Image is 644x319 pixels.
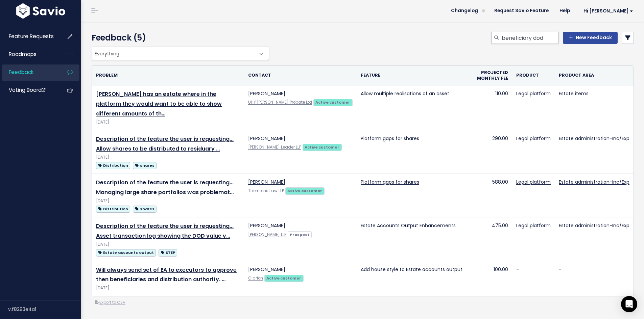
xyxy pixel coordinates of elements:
[159,248,177,257] a: STEP
[583,8,633,14] span: Hi [PERSON_NAME]
[501,32,559,44] input: Search feedback...
[244,66,357,85] th: Contact
[248,179,285,185] a: [PERSON_NAME]
[554,6,575,16] a: Help
[92,32,266,44] h4: Feedback (5)
[248,100,312,105] a: UHY [PERSON_NAME] Probate Ltd
[96,162,130,169] span: Distribution
[290,232,309,237] strong: Prospect
[248,266,285,273] a: [PERSON_NAME]
[621,296,637,312] div: Open Intercom Messenger
[248,135,285,142] a: [PERSON_NAME]
[2,29,56,44] a: Feature Requests
[96,248,156,257] a: Estate accounts output
[516,135,551,142] a: Legal platform
[96,205,130,213] a: Distribution
[8,300,81,318] div: v.f8293e4a1
[248,232,286,237] a: [PERSON_NAME] LLP
[467,130,512,174] td: 290.00
[303,143,342,150] a: Active customer
[96,179,234,196] a: Description of the feature the user is requesting... Managing large share portfolios was problemat…
[2,47,56,62] a: Roadmaps
[96,206,130,213] span: Distribution
[92,47,269,60] span: Everything
[96,266,237,284] a: Will always send set of EA to executors to approve then beneficiaries and distribution authority. …
[512,261,555,296] td: -
[489,6,554,16] a: Request Savio Feature
[96,222,234,240] a: Description of the feature the user is requesting... Asset transaction log showing the DOD value v…
[15,3,67,19] img: logo-white.9d6f32f41409.svg
[248,275,263,281] a: Clarion
[467,261,512,296] td: 100.00
[361,222,456,229] a: Estate Accounts Output Enhancements
[96,90,222,117] a: [PERSON_NAME] has an estate where in the platform they would want to be able to show different am...
[96,241,240,248] div: [DATE]
[559,179,629,185] a: Estate administration-Inc/Exp
[266,275,301,281] strong: Active customer
[96,285,240,292] div: [DATE]
[96,154,240,161] div: [DATE]
[248,90,285,97] a: [PERSON_NAME]
[555,66,634,85] th: Product Area
[248,222,285,229] a: [PERSON_NAME]
[305,144,339,150] strong: Active customer
[133,206,157,213] span: shares
[575,6,639,16] a: Hi [PERSON_NAME]
[555,261,634,296] td: -
[516,222,551,229] a: Legal platform
[563,32,618,44] a: New Feedback
[361,90,449,97] a: Allow multiple realisations of an asset
[264,274,304,281] a: Active customer
[357,66,467,85] th: Feature
[361,135,419,142] a: Platform gaps for shares
[133,205,157,213] a: shares
[559,222,629,229] a: Estate administration-Inc/Exp
[133,162,157,169] span: shares
[92,47,255,60] span: Everything
[559,135,629,142] a: Estate administration-Inc/Exp
[159,249,177,256] span: STEP
[248,188,284,193] a: Thorntons Law LLP
[361,179,419,185] a: Platform gaps for shares
[9,69,33,76] span: Feedback
[96,119,240,126] div: [DATE]
[96,161,130,169] a: Distribution
[133,161,157,169] a: shares
[285,187,325,194] a: Active customer
[315,100,350,105] strong: Active customer
[451,8,478,13] span: Changelog
[288,231,312,238] a: Prospect
[9,33,54,40] span: Feature Requests
[248,144,301,150] a: [PERSON_NAME] Leader LLP
[92,66,244,85] th: Problem
[313,99,353,105] a: Active customer
[516,90,551,97] a: Legal platform
[467,217,512,261] td: 475.00
[467,85,512,130] td: 110.00
[516,179,551,185] a: Legal platform
[512,66,555,85] th: Product
[467,66,512,85] th: Projected monthly fee
[2,64,56,80] a: Feedback
[95,300,125,305] a: Export to CSV
[559,90,589,97] a: Estate items
[9,51,37,58] span: Roadmaps
[96,249,156,256] span: Estate accounts output
[287,188,322,193] strong: Active customer
[96,197,240,205] div: [DATE]
[9,86,45,94] span: Voting Board
[361,266,462,273] a: Add house style to Estate accounts output
[467,174,512,217] td: 588.00
[2,82,56,98] a: Voting Board
[96,135,234,153] a: Description of the feature the user is requesting... Allow shares to be distributed to residuary …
